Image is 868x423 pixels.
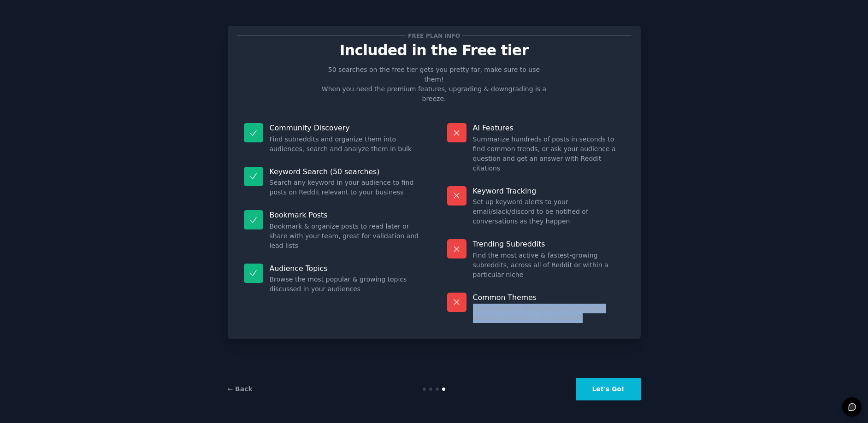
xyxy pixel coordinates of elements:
[270,123,421,133] p: Community Discovery
[228,385,253,393] a: ← Back
[473,135,625,173] dd: Summarize hundreds of posts in seconds to find common trends, or ask your audience a question and...
[473,197,625,226] dd: Set up keyword alerts to your email/slack/discord to be notified of conversations as they happen
[576,378,640,400] button: Let's Go!
[270,275,421,294] dd: Browse the most popular & growing topics discussed in your audiences
[473,239,625,249] p: Trending Subreddits
[473,304,625,323] dd: GummySearch identifies pain points and solution requests in any subreddit
[270,210,421,220] p: Bookmark Posts
[473,251,625,280] dd: Find the most active & fastest-growing subreddits, across all of Reddit or within a particular niche
[270,264,421,273] p: Audience Topics
[270,135,421,154] dd: Find subreddits and organize them into audiences, search and analyze them in bulk
[270,167,421,176] p: Keyword Search (50 searches)
[406,31,461,41] span: Free plan info
[473,293,625,302] p: Common Themes
[318,65,550,104] p: 50 searches on the free tier gets you pretty far, make sure to use them! When you need the premiu...
[270,178,421,197] dd: Search any keyword in your audience to find posts on Reddit relevant to your business
[473,186,625,196] p: Keyword Tracking
[270,222,421,251] dd: Bookmark & organize posts to read later or share with your team, great for validation and lead lists
[237,42,631,59] p: Included in the Free tier
[473,123,625,133] p: AI Features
